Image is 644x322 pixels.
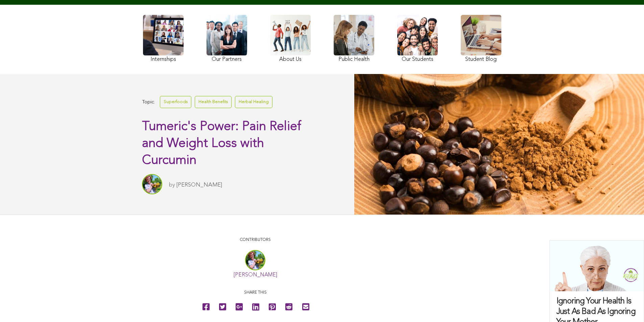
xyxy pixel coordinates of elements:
img: Rachel Thomas [142,174,162,194]
a: [PERSON_NAME] [176,182,222,188]
span: Topic: [142,98,155,107]
a: Health Benefits [195,96,232,108]
p: CONTRIBUTORS [145,237,365,243]
a: Superfoods [160,96,191,108]
a: Herbal Healing [235,96,272,108]
a: [PERSON_NAME] [234,272,277,278]
iframe: Chat Widget [610,290,644,322]
span: Tumeric's Power: Pain Relief and Weight Loss with Curcumin [142,120,301,167]
span: by [169,182,175,188]
p: Share this [145,290,365,296]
